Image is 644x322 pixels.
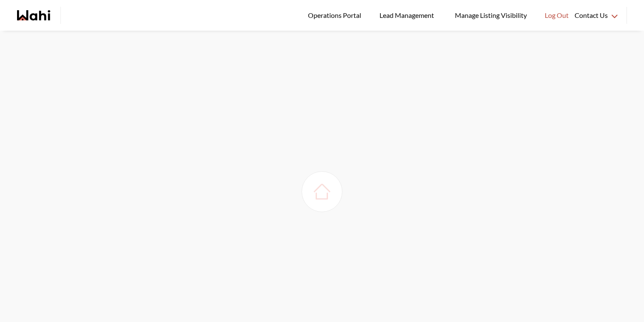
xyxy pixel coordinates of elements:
span: Lead Management [379,10,437,21]
img: loading house image [310,180,334,204]
a: Wahi homepage [17,10,50,20]
span: Log Out [545,10,569,21]
span: Manage Listing Visibility [452,10,529,21]
span: Operations Portal [308,10,364,21]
